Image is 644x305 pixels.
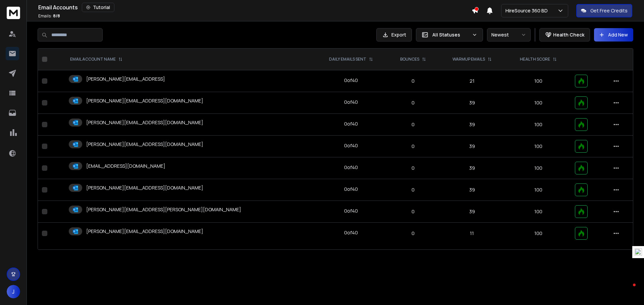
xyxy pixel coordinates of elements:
p: 0 [392,99,434,106]
div: 0 of 40 [344,121,358,127]
button: Tutorial [82,3,114,12]
p: 0 [392,143,434,150]
p: 0 [392,208,434,215]
p: [PERSON_NAME][EMAIL_ADDRESS][DOMAIN_NAME] [86,141,203,148]
p: Get Free Credits [590,7,628,14]
td: 39 [438,136,506,157]
div: 0 of 40 [344,208,358,214]
p: 0 [392,186,434,193]
td: 39 [438,92,506,114]
td: 39 [438,157,506,179]
div: 0 of 40 [344,77,358,84]
td: 39 [438,179,506,201]
td: 100 [506,114,571,136]
p: [PERSON_NAME][EMAIL_ADDRESS][DOMAIN_NAME] [86,97,203,104]
div: EMAIL ACCOUNT NAME [70,57,122,62]
p: All Statuses [432,31,469,38]
p: WARMUP EMAILS [452,57,485,62]
p: Health Check [553,31,584,38]
div: 0 of 40 [344,99,358,105]
p: 0 [392,78,434,84]
button: Export [376,28,412,42]
td: 11 [438,223,506,244]
button: Newest [487,28,531,42]
button: Add New [594,28,633,42]
p: DAILY EMAILS SENT [329,57,366,62]
td: 100 [506,70,571,92]
p: [PERSON_NAME][EMAIL_ADDRESS][DOMAIN_NAME] [86,119,203,126]
p: HireSource 360 BD [505,7,550,14]
iframe: Intercom live chat [620,282,636,298]
p: [PERSON_NAME][EMAIL_ADDRESS][PERSON_NAME][DOMAIN_NAME] [86,206,241,213]
td: 100 [506,223,571,244]
span: 8 / 8 [53,13,60,19]
td: 39 [438,201,506,223]
p: [PERSON_NAME][EMAIL_ADDRESS] [86,76,165,82]
button: Health Check [539,28,590,42]
td: 21 [438,70,506,92]
button: J [7,285,20,298]
p: 0 [392,121,434,128]
p: Emails : [38,13,60,19]
div: 0 of 40 [344,142,358,149]
p: HEALTH SCORE [520,57,550,62]
p: [EMAIL_ADDRESS][DOMAIN_NAME] [86,163,165,169]
td: 100 [506,136,571,157]
p: 0 [392,165,434,171]
div: 0 of 40 [344,164,358,171]
td: 100 [506,179,571,201]
td: 39 [438,114,506,136]
p: [PERSON_NAME][EMAIL_ADDRESS][DOMAIN_NAME] [86,228,203,235]
button: Get Free Credits [576,4,632,17]
div: 0 of 40 [344,229,358,236]
td: 100 [506,201,571,223]
p: BOUNCES [400,57,419,62]
p: 0 [392,230,434,237]
td: 100 [506,157,571,179]
div: 0 of 40 [344,186,358,193]
td: 100 [506,92,571,114]
div: Email Accounts [38,3,472,12]
p: [PERSON_NAME][EMAIL_ADDRESS][DOMAIN_NAME] [86,184,203,191]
